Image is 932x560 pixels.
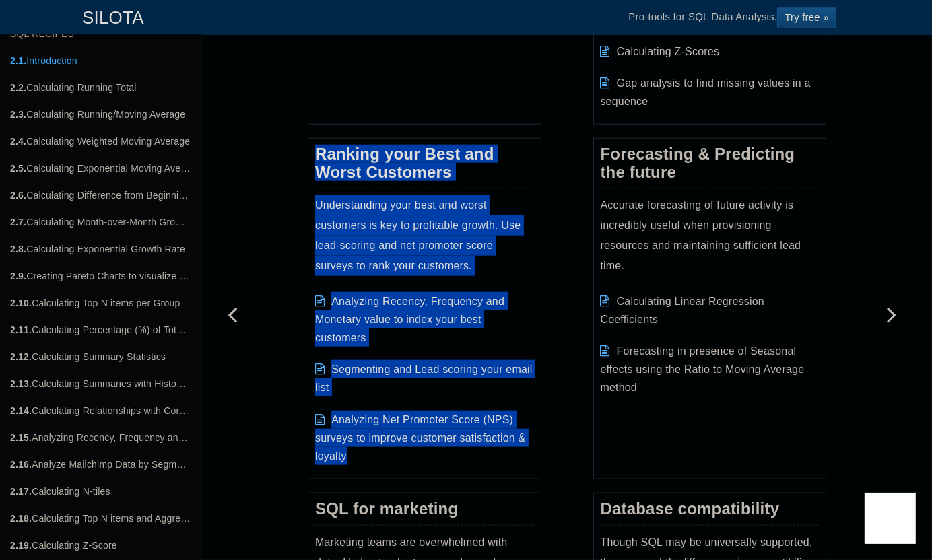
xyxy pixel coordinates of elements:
iframe: Drift Widget Chat Controller [865,493,916,544]
h3: Forecasting & Predicting the future [601,145,820,188]
b: 2.8. [10,244,26,254]
a: Analyzing Net Promoter Score (NPS) surveys to improve customer satisfaction & loyalty [315,414,526,462]
a: Try free » [777,7,836,28]
b: 2.2. [10,82,26,93]
p: Understanding your best and worst customers is key to profitable growth. Use lead-scoring and net... [315,195,534,276]
b: 2.11. [10,324,32,335]
b: 2.14. [10,405,32,416]
a: Analyzing Recency, Frequency and Monetary value to index your best customers [315,295,504,343]
h3: Database compatibility [601,500,820,525]
li: Pro-tools for SQL Data Analysis. [615,1,850,34]
a: Previous page: Toggle Dark Mode [202,69,263,560]
a: Next page: Calculating Running Total [861,69,922,560]
h3: Ranking your Best and Worst Customers [315,145,534,188]
b: 2.13. [10,378,32,389]
b: 2.16. [10,459,32,470]
b: 2.19. [10,540,32,551]
b: 2.5. [10,163,26,174]
h3: SQL for marketing [315,500,534,525]
a: SILOTA [72,1,154,34]
b: 2.4. [10,136,26,147]
b: 2.6. [10,190,26,201]
b: 2.9. [10,271,26,281]
b: 2.18. [10,513,32,524]
b: 2.3. [10,109,26,120]
p: Accurate forecasting of future activity is incredibly useful when provisioning resources and main... [601,195,820,276]
b: 2.17. [10,486,32,497]
a: Calculating Z-Scores [617,46,720,57]
b: 2.10. [10,297,32,308]
a: Segmenting and Lead scoring your email list [315,363,533,393]
a: Gap analysis to find missing values in a sequence [601,77,811,107]
b: 2.12. [10,351,32,362]
b: 2.7. [10,217,26,228]
b: 2.1. [10,55,26,66]
a: Calculating Linear Regression Coefficients [601,295,764,325]
b: 2.15. [10,432,32,443]
a: Forecasting in presence of Seasonal effects using the Ratio to Moving Average method [601,345,805,393]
